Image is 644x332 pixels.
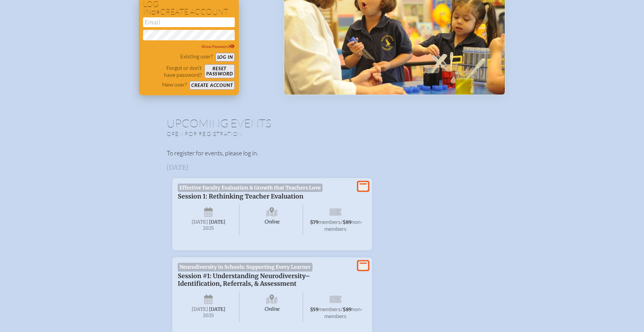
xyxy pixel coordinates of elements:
p: Forgot or don’t have password? [143,64,202,78]
span: $89 [343,307,351,313]
input: Email [143,17,235,27]
h3: [DATE] [167,164,478,171]
span: 2025 [183,313,234,318]
h1: Upcoming Events [167,118,478,129]
span: Neurodiversity in Schools: Supporting Every Learner [178,263,313,271]
span: $79 [310,219,318,225]
span: Session 1: Rethinking Teacher Evaluation [178,193,303,200]
span: [DATE] [192,219,208,225]
button: Log in [216,53,235,62]
p: Existing user? [180,53,213,60]
p: Open for registration [167,130,350,137]
span: Session #1: Understanding Neurodiversity–Identification, Referrals, & Assessment [178,272,310,288]
button: Create account [190,81,234,90]
span: non-members [324,218,363,232]
button: Resetpassword [204,64,234,78]
p: New user? [162,81,187,88]
span: members [318,218,341,225]
span: Online [241,292,303,322]
span: [DATE] [209,219,225,225]
span: [DATE] [209,306,225,312]
span: [DATE] [192,306,208,312]
span: Online [241,204,303,235]
span: Effective Faculty Evaluation & Growth that Teachers Love [178,184,323,192]
p: To register for events, please log in. [167,148,478,158]
span: Show Password [201,44,235,49]
span: 2025 [183,226,234,231]
span: or [151,9,160,16]
h1: Log in create account [143,0,235,16]
span: / [341,218,343,225]
span: non-members [324,306,363,319]
span: $59 [310,307,318,313]
span: / [341,306,343,312]
span: members [318,306,341,312]
span: $89 [343,219,351,225]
